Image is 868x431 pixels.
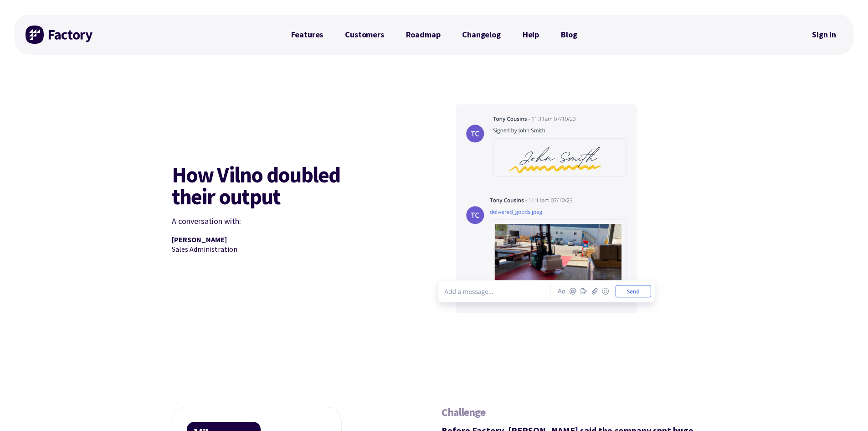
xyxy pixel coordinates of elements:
[806,24,842,45] a: Sign in
[442,407,697,418] h2: Challenge
[172,215,382,228] p: A conversation with:
[395,26,452,44] a: Roadmap
[172,244,382,254] p: Sales Administration
[280,26,334,44] a: Features
[334,26,395,44] a: Customers
[451,26,511,44] a: Changelog
[172,164,345,208] h1: How Vilno doubled their output
[172,235,382,244] p: [PERSON_NAME]
[512,26,550,44] a: Help
[26,26,94,44] img: Factory
[806,24,842,45] nav: Secondary Navigation
[280,26,588,44] nav: Primary Navigation
[550,26,588,44] a: Blog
